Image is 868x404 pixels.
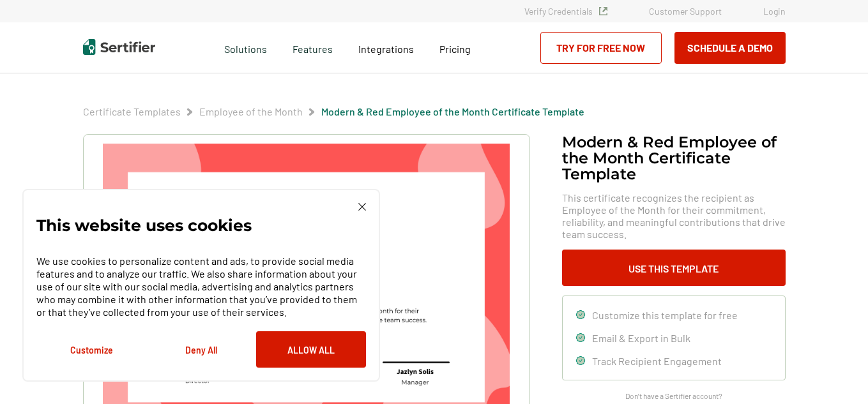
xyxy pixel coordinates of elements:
[224,40,267,56] span: Solutions
[358,43,414,55] span: Integrations
[540,32,662,64] a: Try for Free Now
[439,40,471,56] a: Pricing
[358,203,366,211] img: Cookie Popup Close
[763,6,786,17] a: Login
[599,7,607,15] img: Verified
[36,255,366,318] p: We use cookies to personalize content and ads, to provide social media features and to analyze ou...
[83,105,181,117] a: Certificate Templates
[321,105,584,117] a: Modern & Red Employee of the Month Certificate Template
[562,250,786,286] button: Use This Template
[83,105,584,118] div: Breadcrumb
[592,309,738,321] span: Customize this template for free
[649,6,722,17] a: Customer Support
[562,191,786,240] span: This certificate recognizes the recipient as Employee of the Month for their commitment, reliabil...
[358,40,414,56] a: Integrations
[524,6,607,17] a: Verify Credentials
[592,332,690,344] span: Email & Export in Bulk
[592,355,722,367] span: Track Recipient Engagement
[36,219,252,232] p: This website uses cookies
[83,39,155,55] img: Sertifier | Digital Credentialing Platform
[36,331,146,368] button: Customize
[293,40,333,56] span: Features
[439,43,471,55] span: Pricing
[146,331,256,368] button: Deny All
[562,134,786,182] h1: Modern & Red Employee of the Month Certificate Template
[199,105,303,117] a: Employee of the Month
[625,390,722,402] span: Don’t have a Sertifier account?
[256,331,366,368] button: Allow All
[674,32,786,64] button: Schedule a Demo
